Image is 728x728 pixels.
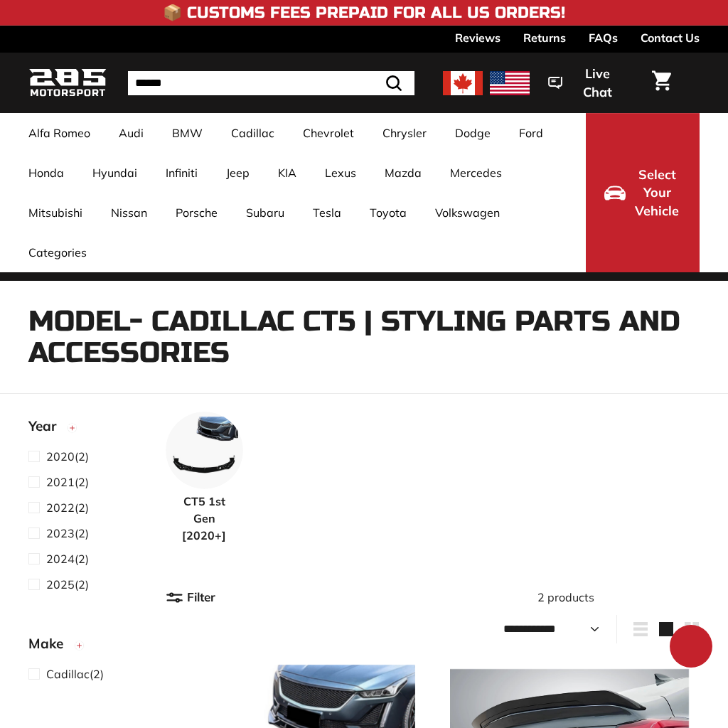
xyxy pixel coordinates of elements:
span: (2) [46,550,89,567]
inbox-online-store-chat: Shopify online store chat [665,625,717,671]
a: Chevrolet [289,113,368,153]
span: (2) [46,473,89,491]
span: Select Your Vehicle [633,166,681,220]
a: Ford [505,113,557,153]
a: BMW [158,113,217,153]
a: Tesla [299,193,355,232]
a: Porsche [161,193,232,232]
a: Hyundai [78,153,151,193]
a: Subaru [232,193,299,232]
span: (2) [46,525,89,542]
a: Mercedes [436,153,516,193]
a: Categories [14,232,101,272]
img: Logo_285_Motorsport_areodynamics_components [28,66,107,100]
a: Lexus [311,153,370,193]
button: Select Your Vehicle [586,113,700,272]
a: FAQs [589,26,618,50]
span: 2021 [46,475,75,489]
span: Year [28,416,67,437]
span: (2) [46,448,89,465]
span: 2024 [46,552,75,566]
input: Search [128,71,414,95]
a: Dodge [441,113,505,153]
span: Cadillac [46,667,90,681]
a: KIA [264,153,311,193]
a: Toyota [355,193,421,232]
a: Reviews [455,26,500,50]
a: Audi [105,113,158,153]
a: Infiniti [151,153,212,193]
span: 2020 [46,449,75,464]
span: 2023 [46,526,75,540]
a: CT5 1st Gen [2020+] [166,412,242,543]
span: (2) [46,499,89,516]
span: Make [28,633,74,654]
span: CT5 1st Gen [2020+] [166,493,242,544]
span: 2022 [46,500,75,515]
a: Mitsubishi [14,193,97,232]
a: Nissan [97,193,161,232]
a: Contact Us [641,26,700,50]
button: Make [28,629,143,665]
a: Volkswagen [421,193,514,232]
span: (2) [46,576,89,593]
a: Mazda [370,153,436,193]
a: Returns [523,26,566,50]
a: Jeep [212,153,264,193]
a: Chrysler [368,113,441,153]
a: Alfa Romeo [14,113,105,153]
a: Cadillac [217,113,289,153]
button: Year [28,412,143,447]
a: Cart [643,59,680,107]
h4: 📦 Customs Fees Prepaid for All US Orders! [163,4,565,21]
span: Live Chat [569,65,625,101]
a: Honda [14,153,78,193]
button: Live Chat [530,56,643,109]
button: Filter [166,579,215,616]
span: (2) [46,665,104,682]
h1: Model- Cadillac CT5 | Styling Parts and Accessories [28,306,700,368]
span: 2025 [46,577,75,591]
div: 2 products [433,589,700,606]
